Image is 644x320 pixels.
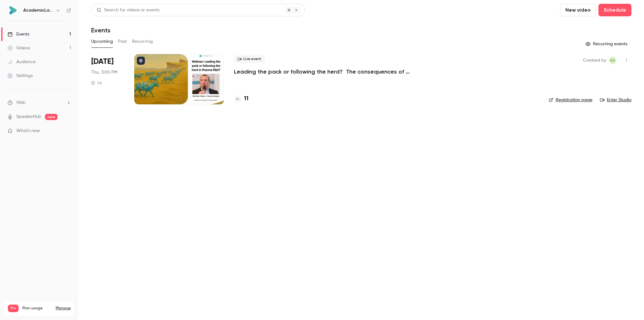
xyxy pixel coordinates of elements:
[23,7,53,14] h6: AcademicLabs
[45,114,58,120] span: new
[8,73,33,79] div: Settings
[97,7,159,14] div: Search for videos or events
[16,128,40,134] span: What's new
[8,5,18,15] img: AcademicLabs
[91,69,117,75] span: Thu, 3:00 PM
[598,4,631,16] button: Schedule
[234,95,248,103] a: 11
[16,99,25,106] span: Help
[56,306,71,311] a: Manage
[8,31,29,37] div: Events
[609,57,616,64] span: Arne Smolders
[64,128,71,134] iframe: Noticeable Trigger
[91,26,110,34] h1: Events
[91,80,102,86] div: 1 h
[22,306,52,311] span: Plan usage
[132,36,153,47] button: Recurring
[560,4,596,16] button: New video
[8,305,19,312] span: Pro
[244,95,248,103] h4: 11
[118,36,127,47] button: Past
[549,97,592,103] a: Registration page
[583,39,631,49] button: Recurring events
[91,54,124,104] div: Sep 18 Thu, 3:00 PM (Europe/Brussels)
[600,97,631,103] a: Enter Studio
[16,113,41,120] a: SpeakerHub
[91,36,113,47] button: Upcoming
[8,59,36,65] div: Audience
[8,45,30,51] div: Videos
[234,55,265,63] span: Live event
[583,57,606,64] span: Created by
[610,57,615,64] span: AS
[234,68,423,75] a: Leading the pack or following the herd? The consequences of pipeline asset clustering around targ...
[91,57,114,67] span: [DATE]
[8,99,71,106] li: help-dropdown-opener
